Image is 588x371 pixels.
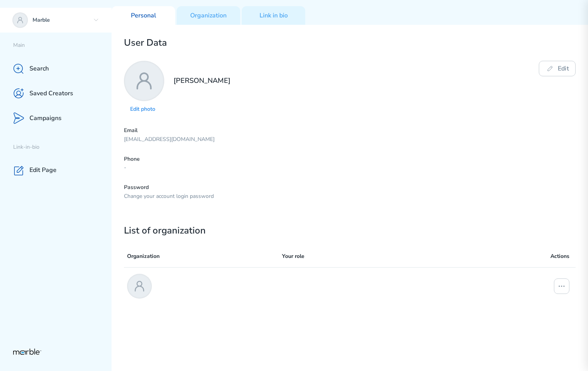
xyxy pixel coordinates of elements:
[130,106,158,113] p: Edit photo
[124,193,576,200] p: Change your account login password
[190,12,227,20] p: Organization
[13,42,112,49] p: Main
[124,127,576,134] p: Email
[124,184,576,191] p: Password
[13,144,112,151] p: Link-in-bio
[503,252,569,261] p: Actions
[124,37,576,48] h2: User Data
[282,252,503,261] p: Your role
[29,114,62,122] p: Campaigns
[127,252,282,261] p: Organization
[539,61,576,76] button: Edit
[29,65,49,73] p: Search
[33,17,90,24] p: Marble
[29,166,57,174] p: Edit Page
[124,164,576,172] p: -
[29,89,73,98] p: Saved Creators
[124,136,576,143] p: [EMAIL_ADDRESS][DOMAIN_NAME]
[124,225,576,236] h2: List of organization
[260,12,288,20] p: Link in bio
[131,12,156,20] p: Personal
[124,156,576,163] p: Phone
[174,76,230,115] h2: [PERSON_NAME]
